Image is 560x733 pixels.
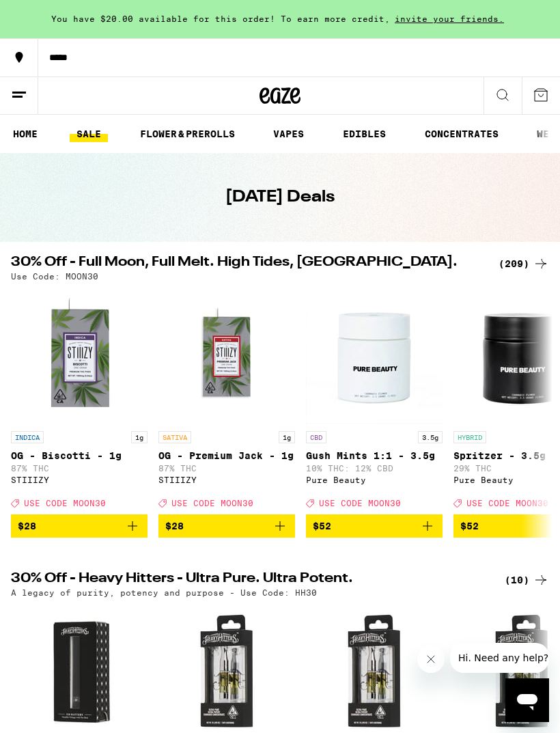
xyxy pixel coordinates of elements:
img: Pure Beauty - Gush Mints 1:1 - 3.5g [306,288,443,424]
h2: 30% Off - Full Moon, Full Melt. High Tides, [GEOGRAPHIC_DATA]. [11,255,482,272]
span: You have $20.00 available for this order! To earn more credit, [51,14,390,23]
p: INDICA [11,431,44,443]
iframe: Message from company [450,643,549,673]
iframe: Button to launch messaging window [505,678,549,722]
p: OG - Premium Jack - 1g [158,450,295,461]
p: OG - Biscotti - 1g [11,450,148,461]
a: VAPES [266,126,311,142]
span: USE CODE MOON30 [24,499,106,508]
span: $28 [18,521,36,531]
iframe: Close message [417,646,445,673]
a: Open page for OG - Premium Jack - 1g from STIIIZY [158,288,295,514]
span: invite your friends. [390,14,509,23]
span: USE CODE MOON30 [171,499,253,508]
p: 1g [279,431,295,443]
p: 87% THC [11,464,148,473]
p: 87% THC [158,464,295,473]
p: Use Code: MOON30 [11,272,98,281]
span: $52 [313,521,331,531]
a: EDIBLES [336,126,393,142]
button: Add to bag [158,514,295,538]
button: Add to bag [11,514,148,538]
p: SATIVA [158,431,191,443]
a: SALE [70,126,108,142]
p: CBD [306,431,326,443]
h1: [DATE] Deals [225,186,335,209]
p: 10% THC: 12% CBD [306,464,443,473]
h2: 30% Off - Heavy Hitters - Ultra Pure. Ultra Potent. [11,572,482,588]
a: Open page for OG - Biscotti - 1g from STIIIZY [11,288,148,514]
button: Add to bag [306,514,443,538]
div: STIIIZY [158,475,295,484]
a: (209) [499,255,549,272]
a: (10) [505,572,549,588]
span: USE CODE MOON30 [466,499,548,508]
p: HYBRID [453,431,486,443]
div: STIIIZY [11,475,148,484]
img: STIIIZY - OG - Premium Jack - 1g [158,288,295,424]
span: $28 [165,521,184,531]
span: USE CODE MOON30 [319,499,401,508]
img: STIIIZY - OG - Biscotti - 1g [11,288,148,424]
span: $52 [460,521,479,531]
p: 1g [131,431,148,443]
a: FLOWER & PREROLLS [133,126,242,142]
p: Gush Mints 1:1 - 3.5g [306,450,443,461]
a: Open page for Gush Mints 1:1 - 3.5g from Pure Beauty [306,288,443,514]
a: CONCENTRATES [418,126,505,142]
p: 3.5g [418,431,443,443]
a: HOME [6,126,44,142]
p: A legacy of purity, potency and purpose - Use Code: HH30 [11,588,317,597]
div: Pure Beauty [306,475,443,484]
